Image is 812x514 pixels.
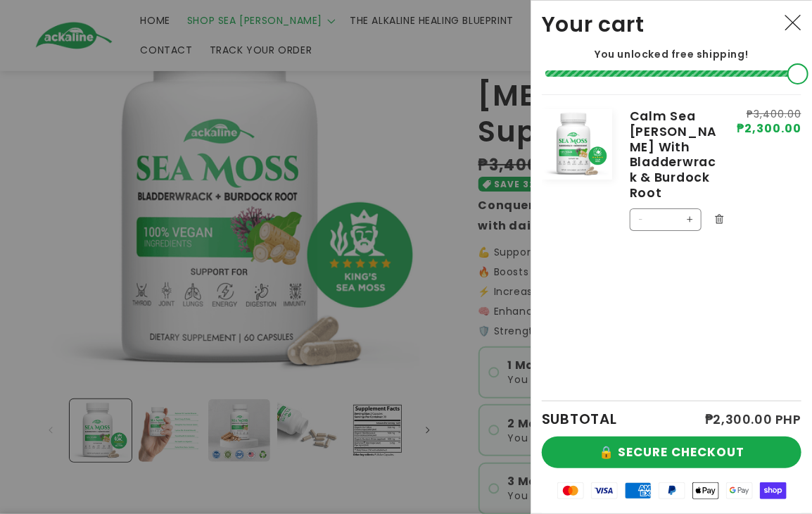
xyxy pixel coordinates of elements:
[737,109,801,119] s: ₱3,400.00
[630,109,719,201] a: Calm Sea [PERSON_NAME] With Bladderwrack & Burdock Root
[542,48,801,61] p: You unlocked free shipping!
[542,437,801,468] button: 🔒 SECURE CHECKOUT
[705,413,801,426] p: ₱2,300.00 PHP
[653,208,678,231] input: Quantity for Calm Sea Moss With Bladderwrack &amp; Burdock Root
[709,208,730,230] button: Remove Calm Sea Moss With Bladderwrack & Burdock Root
[737,123,801,134] span: ₱2,300.00
[542,412,617,426] h2: SUBTOTAL
[778,8,808,39] button: Close
[542,11,645,37] h2: Your cart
